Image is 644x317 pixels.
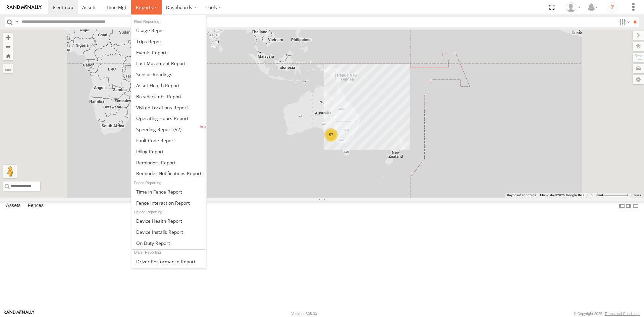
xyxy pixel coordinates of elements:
[607,2,618,13] i: ?
[3,33,13,42] button: Zoom in
[131,25,206,36] a: Usage Report
[589,193,631,198] button: Map Scale: 500 km per 75 pixels
[131,135,206,146] a: Fault Code Report
[131,58,206,69] a: Last Movement Report
[131,267,206,278] a: Assignment Report
[131,47,206,58] a: Full Events Report
[633,75,644,84] label: Map Settings
[605,312,640,316] a: Terms and Conditions
[131,215,206,226] a: Device Health Report
[131,168,206,179] a: Service Reminder Notifications Report
[507,193,536,198] button: Keyboard shortcuts
[14,17,19,27] label: Search Query
[131,91,206,102] a: Breadcrumbs Report
[131,226,206,237] a: Device Installs Report
[131,69,206,80] a: Sensor Readings
[3,201,24,211] label: Assets
[131,124,206,135] a: Fleet Speed Report (V2)
[632,201,639,211] label: Hide Summary Table
[3,51,13,60] button: Zoom Home
[24,201,47,211] label: Fences
[4,310,35,317] a: Visit our Website
[131,36,206,47] a: Trips Report
[3,64,13,73] label: Measure
[574,312,640,316] div: © Copyright 2025 -
[131,113,206,124] a: Asset Operating Hours Report
[324,128,338,142] div: 57
[7,5,42,10] img: rand-logo.svg
[291,312,317,316] div: Version: 308.00
[619,201,625,211] label: Dock Summary Table to the Left
[3,42,13,51] button: Zoom out
[591,193,602,197] span: 500 km
[131,197,206,208] a: Fence Interaction Report
[131,237,206,249] a: On Duty Report
[131,186,206,197] a: Time in Fences Report
[3,165,17,178] button: Drag Pegman onto the map to open Street View
[540,193,587,197] span: Map data ©2025 Google, INEGI
[563,2,583,12] div: Peter Lu
[131,80,206,91] a: Asset Health Report
[616,17,631,27] label: Search Filter Options
[131,146,206,157] a: Idling Report
[131,157,206,168] a: Reminders Report
[625,201,632,211] label: Dock Summary Table to the Right
[131,256,206,267] a: Driver Performance Report
[634,194,641,197] a: Terms (opens in new tab)
[131,102,206,113] a: Visited Locations Report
